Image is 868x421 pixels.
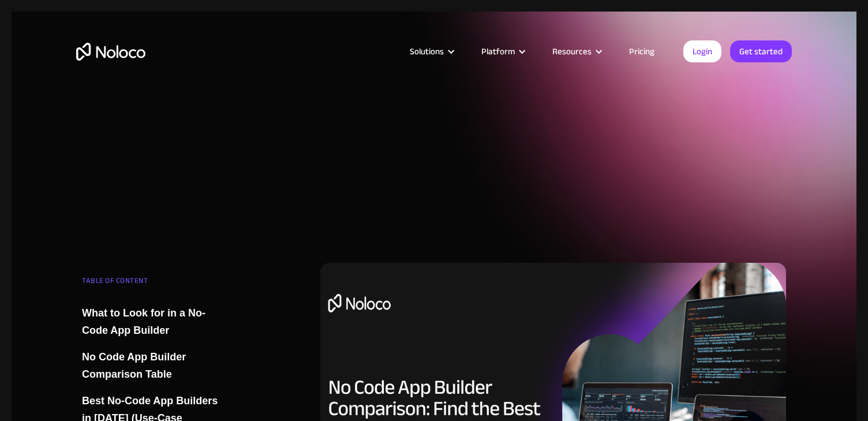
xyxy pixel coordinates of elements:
a: Login [683,40,721,62]
a: What to Look for in a No-Code App Builder [82,304,222,339]
a: Pricing [615,44,669,59]
a: No Code App Builder Comparison Table [82,348,222,383]
div: Solutions [410,44,444,59]
div: Platform [467,44,538,59]
div: Resources [552,44,592,59]
div: Platform [481,44,515,59]
a: home [76,43,145,61]
a: Get started [730,40,792,62]
div: Solutions [395,44,467,59]
div: TABLE OF CONTENT [82,272,222,295]
div: Resources [538,44,615,59]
